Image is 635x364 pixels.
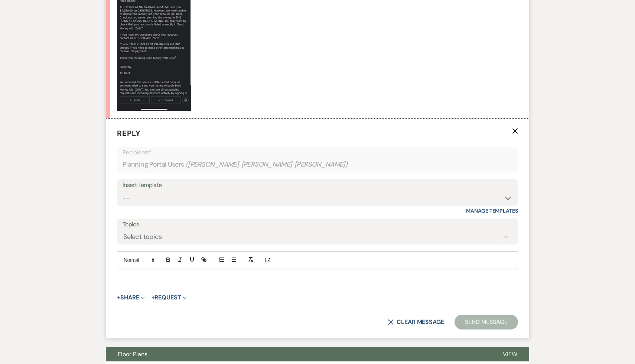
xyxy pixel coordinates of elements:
button: Floor Plans [106,347,491,361]
a: Manage Templates [466,207,518,214]
div: Insert Template [123,180,512,191]
button: Clear message [388,319,444,325]
div: Select topics [123,232,162,242]
span: + [117,295,120,301]
span: View [503,350,517,358]
span: + [152,295,155,301]
span: Reply [117,128,141,138]
span: Floor Plans [118,350,147,358]
div: Planning Portal Users [123,157,512,172]
label: Topics [123,219,512,230]
button: Request [152,295,187,301]
p: Recipients* [123,148,512,157]
span: ( [PERSON_NAME], [PERSON_NAME], [PERSON_NAME] ) [186,160,348,170]
button: View [491,347,529,361]
button: Share [117,295,145,301]
button: Send Message [455,315,518,329]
